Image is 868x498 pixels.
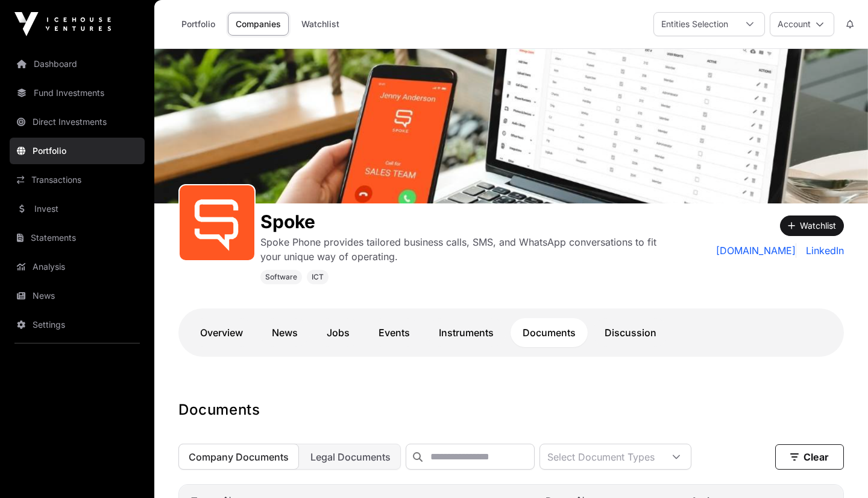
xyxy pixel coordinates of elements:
img: Icehouse Ventures Logo [14,12,111,36]
span: Software [265,272,297,282]
a: LinkedIn [801,243,844,258]
a: Portfolio [174,13,223,36]
button: Clear [775,444,844,470]
a: Companies [228,13,289,36]
div: Select Document Types [540,444,662,469]
a: Settings [10,311,145,338]
a: Direct Investments [10,109,145,135]
a: Jobs [315,318,362,347]
div: Entities Selection [654,13,735,36]
h1: Documents [178,400,844,420]
a: Instruments [427,318,506,347]
a: Portfolio [10,138,145,164]
img: Spoke [154,49,868,203]
a: News [10,283,145,309]
p: Spoke Phone provides tailored business calls, SMS, and WhatsApp conversations to fit your unique ... [260,235,678,264]
nav: Tabs [188,318,834,347]
a: Invest [10,196,145,222]
span: Company Documents [189,451,289,463]
button: Legal Documents [300,444,401,470]
a: Analysis [10,254,145,280]
span: ICT [312,272,324,282]
button: Account [770,12,834,36]
a: Watchlist [294,13,347,36]
a: Transactions [10,167,145,193]
img: output-onlinepngtools---2025-06-23T115821.311.png [184,190,250,255]
a: Overview [188,318,255,347]
a: Events [366,318,422,347]
a: Dashboard [10,51,145,77]
button: Watchlist [780,215,844,236]
button: Company Documents [178,444,299,470]
a: [DOMAIN_NAME] [716,243,796,258]
iframe: Chat Widget [808,440,868,498]
a: Documents [511,318,588,347]
a: News [260,318,310,347]
a: Discussion [593,318,668,347]
a: Statements [10,225,145,251]
a: Fund Investments [10,80,145,106]
h1: Spoke [260,211,678,232]
span: Legal Documents [310,451,391,463]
